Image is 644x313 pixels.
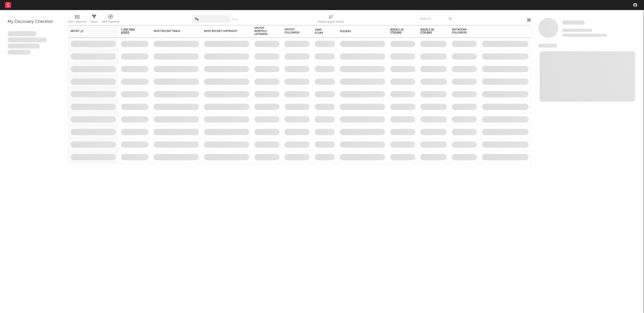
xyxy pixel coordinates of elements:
div: Jump Score [315,28,327,34]
div: A&R Pipeline [102,13,119,27]
span: Lorem ipsum dolor [8,31,37,36]
button: Save [232,18,238,21]
div: Most Recent Copyright [204,30,242,33]
div: Notifications (Artist) [318,13,344,27]
div: Notifications (Artist) [318,19,344,25]
span: Some Artist [562,20,585,25]
span: 0 fans last week [562,34,607,37]
div: Spotify Monthly Listeners [254,27,272,36]
span: 7-Day Fans Added [121,28,141,34]
div: Filters [90,19,98,25]
div: Artist [71,30,108,33]
div: Spotify Followers [285,28,302,34]
span: Weekly US Streams [390,28,408,34]
div: A&R Pipeline [102,19,119,25]
span: Aliquam viverra [8,50,31,55]
span: Weekly UK Streams [420,28,439,34]
div: Filters [90,13,98,27]
div: Edit Columns [68,19,86,25]
span: Praesent ac interdum [8,44,40,49]
div: Edit Columns [68,13,86,27]
div: Folders [340,30,378,33]
div: Instagram Followers [452,28,469,34]
input: Search... [417,15,454,23]
span: Integer aliquet in purus et [8,37,47,43]
span: Tracking Since: [DATE] [562,29,592,32]
a: Some Artist [562,20,585,25]
span: News Feed [538,44,557,48]
div: My Discovery Checklist [8,19,60,25]
div: Most Recent Track [154,30,191,33]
